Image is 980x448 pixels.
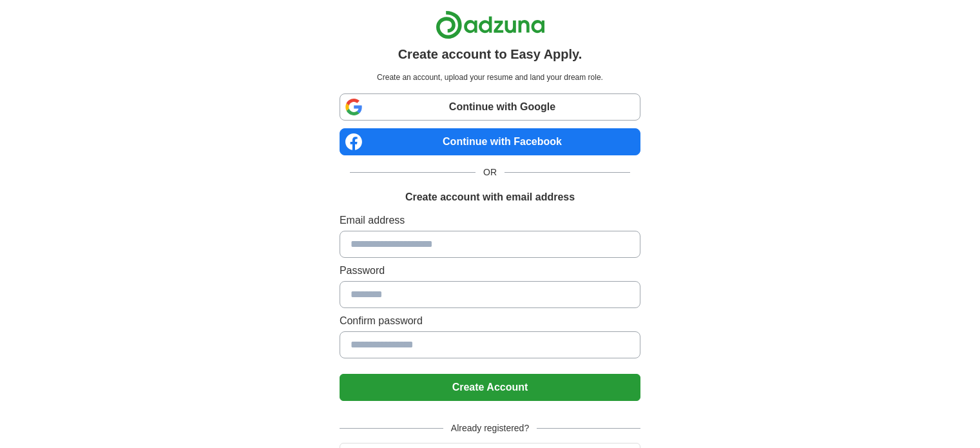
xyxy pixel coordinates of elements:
img: Adzuna logo [436,10,545,39]
span: OR [476,166,504,179]
span: Already registered? [443,422,537,435]
a: Continue with Google [340,93,640,121]
h1: Create account to Easy Apply. [398,44,582,64]
a: Continue with Facebook [340,128,640,155]
label: Password [340,263,640,278]
button: Create Account [340,374,640,401]
p: Create an account, upload your resume and land your dream role. [342,72,638,83]
label: Email address [340,213,640,228]
h1: Create account with email address [405,190,575,205]
label: Confirm password [340,313,640,329]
